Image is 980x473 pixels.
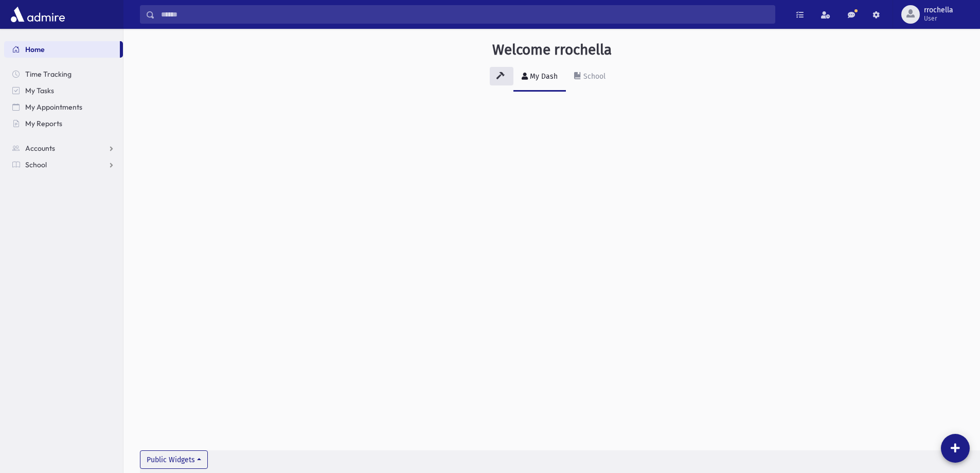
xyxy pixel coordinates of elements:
[4,115,123,132] a: My Reports
[25,102,82,112] span: My Appointments
[492,41,612,59] h3: Welcome rrochella
[566,63,614,92] a: School
[4,66,123,82] a: Time Tracking
[25,45,45,54] span: Home
[924,14,953,23] span: User
[8,4,67,25] img: AdmirePro
[924,6,953,14] span: rrochella
[581,72,605,81] div: School
[4,99,123,115] a: My Appointments
[513,63,566,92] a: My Dash
[4,41,120,58] a: Home
[4,156,123,173] a: School
[25,86,54,95] span: My Tasks
[25,160,47,169] span: School
[140,450,208,469] button: Public Widgets
[25,69,72,79] span: Time Tracking
[528,72,558,81] div: My Dash
[25,119,62,128] span: My Reports
[4,82,123,99] a: My Tasks
[155,5,775,24] input: Search
[25,144,55,153] span: Accounts
[4,140,123,156] a: Accounts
